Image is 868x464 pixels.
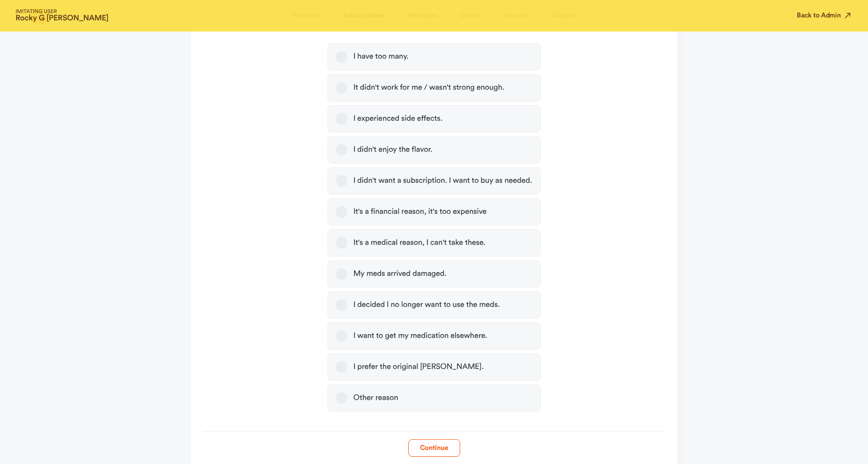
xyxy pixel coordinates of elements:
[336,392,347,404] button: Other reason
[797,11,852,20] button: Back to Admin
[15,9,108,15] span: IMITATING USER
[353,300,499,310] div: I decided I no longer want to use the meds.
[353,83,504,93] div: It didn't work for me / wasn't strong enough.
[353,331,487,341] div: I want to get my medication elsewhere.
[353,269,446,279] div: My meds arrived damaged.
[353,114,442,124] div: I experienced side effects.
[336,113,347,125] button: I experienced side effects.
[336,82,347,94] button: It didn't work for me / wasn't strong enough.
[336,206,347,218] button: It's a financial reason, it's too expensive
[336,51,347,63] button: I have too many.
[336,175,347,187] button: I didn't want a subscription. I want to buy as needed.
[353,145,432,155] div: I didn't enjoy the flavor.
[336,237,347,249] button: It's a medical reason, I can't take these.
[336,361,347,373] button: I prefer the original [PERSON_NAME].
[353,238,485,248] div: It's a medical reason, I can't take these.
[336,268,347,280] button: My meds arrived damaged.
[408,439,460,457] button: Continue
[336,330,347,342] button: I want to get my medication elsewhere.
[353,207,486,217] div: It's a financial reason, it's too expensive
[336,144,347,156] button: I didn't enjoy the flavor.
[353,176,532,186] div: I didn't want a subscription. I want to buy as needed.
[353,362,483,372] div: I prefer the original [PERSON_NAME].
[353,52,408,62] div: I have too many.
[353,393,398,403] div: Other reason
[336,299,347,311] button: I decided I no longer want to use the meds.
[15,15,108,22] strong: Rocky G [PERSON_NAME]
